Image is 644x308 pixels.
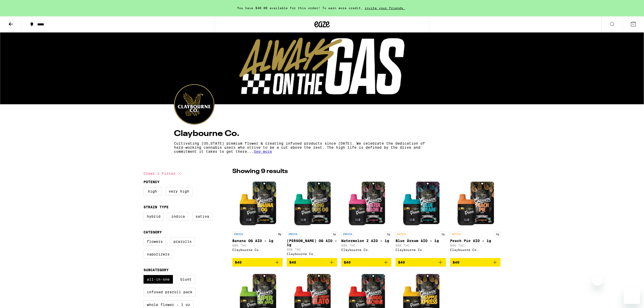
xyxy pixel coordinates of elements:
a: Open page for Peach Pie AIO - 1g from Claybourne Co. [450,178,500,258]
label: Sativa [192,212,212,221]
div: Claybourne Co. [450,248,500,251]
button: Add to bag [396,258,446,267]
p: INDICA [232,232,244,236]
p: SATIVA [396,232,408,236]
a: Open page for Blue Dream AIO - 1g from Claybourne Co. [396,178,446,258]
p: 88% THC [450,244,500,247]
label: Indica [168,212,188,221]
div: Claybourne Co. [341,248,392,251]
p: INDICA [341,232,353,236]
img: Claybourne Co. logo [174,84,214,124]
p: 0g [277,232,283,236]
p: 88% THC [232,244,283,247]
a: Open page for King Louis OG AIO - 1g from Claybourne Co. [287,178,337,258]
label: Flowers [144,237,166,246]
button: Add to bag [287,258,337,267]
img: Claybourne Co. - King Louis OG AIO - 1g [287,178,337,229]
div: Claybourne Co. [232,248,283,251]
p: Blue Dream AIO - 1g [396,239,446,243]
p: Banana OG AIO - 1g [232,239,283,243]
span: invite your friends. [363,6,407,10]
label: Hybrid [144,212,164,221]
label: Blunt [177,275,195,284]
p: Peach Pie AIO - 1g [450,239,500,243]
span: $40 [235,260,242,264]
span: $40 [289,260,296,264]
p: 1g [440,232,446,236]
span: $40 [453,260,459,264]
legend: Strain Type [144,205,169,209]
label: Infused Preroll Pack [144,288,196,296]
span: You have $40.00 available for this order! To earn more credit, [237,6,363,10]
div: Claybourne Co. [396,248,446,251]
label: Prerolls [170,237,195,246]
img: Claybourne Co. - Watermelon Z AIO - 1g [341,178,392,229]
p: 89% THC [341,244,392,247]
p: SATIVA [450,232,462,236]
iframe: Button to launch messaging window [624,288,640,304]
div: Claybourne Co. [287,252,337,255]
button: Add to bag [450,258,500,267]
h4: Claybourne Co. [174,130,470,138]
p: Watermelon Z AIO - 1g [341,239,392,243]
p: [PERSON_NAME] OG AIO - 1g [287,239,337,247]
p: Showing 9 results [232,167,288,176]
label: All-In-One [144,275,173,284]
img: Claybourne Co. - Peach Pie AIO - 1g [450,178,500,229]
button: Clear 1 filter [144,167,183,180]
p: INDICA [287,232,299,236]
button: Add to bag [232,258,283,267]
label: Very High [165,187,192,196]
p: 1g [385,232,391,236]
button: Add to bag [341,258,392,267]
iframe: Close message [592,276,602,286]
p: 1g [331,232,337,236]
label: High [144,187,161,196]
a: Open page for Watermelon Z AIO - 1g from Claybourne Co. [341,178,392,258]
a: Open page for Banana OG AIO - 1g from Claybourne Co. [232,178,283,258]
p: Cultivating [US_STATE] premium flower & creating infused products since [DATE]. We celebrate the ... [174,141,425,153]
legend: Category [144,230,162,234]
span: $40 [344,260,351,264]
legend: Potency [144,180,159,184]
p: 88% THC [287,248,337,251]
img: Claybourne Co. - Blue Dream AIO - 1g [396,178,446,229]
p: 88% THC [396,244,446,247]
span: $40 [398,260,405,264]
img: Claybourne Co. - Banana OG AIO - 1g [232,178,283,229]
span: See more [254,149,272,153]
p: 1g [494,232,500,236]
legend: Subcategory [144,268,169,272]
label: Vaporizers [144,250,173,259]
